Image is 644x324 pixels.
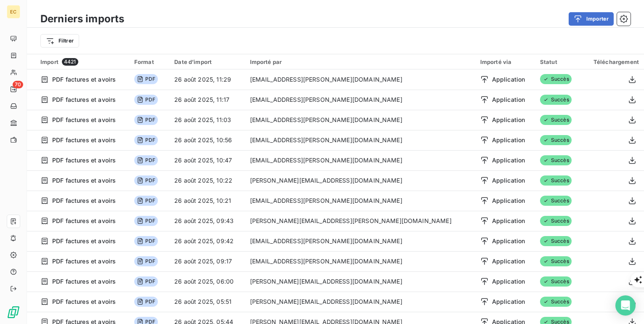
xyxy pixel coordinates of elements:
[7,5,20,19] div: EC
[569,12,614,26] button: Importer
[492,237,525,245] span: Application
[52,116,116,124] span: PDF factures et avoirs
[492,217,525,225] span: Application
[245,271,475,292] td: [PERSON_NAME][EMAIL_ADDRESS][DOMAIN_NAME]
[174,58,240,65] div: Date d’import
[134,135,158,145] span: PDF
[492,136,525,144] span: Application
[169,292,245,312] td: 26 août 2025, 05:51
[540,297,572,307] span: Succès
[52,197,116,205] span: PDF factures et avoirs
[492,156,525,165] span: Application
[540,175,572,186] span: Succès
[52,136,116,144] span: PDF factures et avoirs
[40,11,124,27] h3: Derniers imports
[492,257,525,266] span: Application
[169,170,245,191] td: 26 août 2025, 10:22
[169,191,245,211] td: 26 août 2025, 10:21
[245,110,475,130] td: [EMAIL_ADDRESS][PERSON_NAME][DOMAIN_NAME]
[540,74,572,84] span: Succès
[40,58,124,66] div: Import
[134,297,158,307] span: PDF
[169,110,245,130] td: 26 août 2025, 11:03
[540,276,572,287] span: Succès
[169,231,245,251] td: 26 août 2025, 09:42
[169,211,245,231] td: 26 août 2025, 09:43
[245,130,475,150] td: [EMAIL_ADDRESS][PERSON_NAME][DOMAIN_NAME]
[169,130,245,150] td: 26 août 2025, 10:56
[480,58,530,65] div: Importé via
[492,197,525,205] span: Application
[492,176,525,185] span: Application
[492,75,525,84] span: Application
[134,256,158,266] span: PDF
[540,216,572,226] span: Succès
[52,96,116,104] span: PDF factures et avoirs
[245,150,475,170] td: [EMAIL_ADDRESS][PERSON_NAME][DOMAIN_NAME]
[134,155,158,165] span: PDF
[492,297,525,306] span: Application
[588,58,639,65] div: Téléchargement
[245,191,475,211] td: [EMAIL_ADDRESS][PERSON_NAME][DOMAIN_NAME]
[245,231,475,251] td: [EMAIL_ADDRESS][PERSON_NAME][DOMAIN_NAME]
[52,277,116,286] span: PDF factures et avoirs
[540,135,572,145] span: Succès
[492,116,525,124] span: Application
[13,81,23,88] span: 70
[245,211,475,231] td: [PERSON_NAME][EMAIL_ADDRESS][PERSON_NAME][DOMAIN_NAME]
[7,305,20,319] img: Logo LeanPay
[62,58,78,66] span: 4421
[492,277,525,286] span: Application
[540,196,572,206] span: Succès
[134,74,158,84] span: PDF
[52,217,116,225] span: PDF factures et avoirs
[540,115,572,125] span: Succès
[245,69,475,90] td: [EMAIL_ADDRESS][PERSON_NAME][DOMAIN_NAME]
[134,196,158,206] span: PDF
[540,95,572,105] span: Succès
[134,58,164,65] div: Format
[540,155,572,165] span: Succès
[540,236,572,246] span: Succès
[540,256,572,266] span: Succès
[169,251,245,271] td: 26 août 2025, 09:17
[250,58,470,65] div: Importé par
[615,295,636,316] div: Open Intercom Messenger
[540,58,578,65] div: Statut
[40,34,79,48] button: Filtrer
[245,170,475,191] td: [PERSON_NAME][EMAIL_ADDRESS][DOMAIN_NAME]
[52,237,116,245] span: PDF factures et avoirs
[169,90,245,110] td: 26 août 2025, 11:17
[52,176,116,185] span: PDF factures et avoirs
[52,75,116,84] span: PDF factures et avoirs
[134,236,158,246] span: PDF
[169,150,245,170] td: 26 août 2025, 10:47
[134,115,158,125] span: PDF
[134,276,158,287] span: PDF
[169,69,245,90] td: 26 août 2025, 11:29
[245,292,475,312] td: [PERSON_NAME][EMAIL_ADDRESS][DOMAIN_NAME]
[134,175,158,186] span: PDF
[245,251,475,271] td: [EMAIL_ADDRESS][PERSON_NAME][DOMAIN_NAME]
[52,156,116,165] span: PDF factures et avoirs
[245,90,475,110] td: [EMAIL_ADDRESS][PERSON_NAME][DOMAIN_NAME]
[52,257,116,266] span: PDF factures et avoirs
[169,271,245,292] td: 26 août 2025, 06:00
[52,297,116,306] span: PDF factures et avoirs
[134,95,158,105] span: PDF
[7,82,20,96] a: 70
[134,216,158,226] span: PDF
[492,96,525,104] span: Application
